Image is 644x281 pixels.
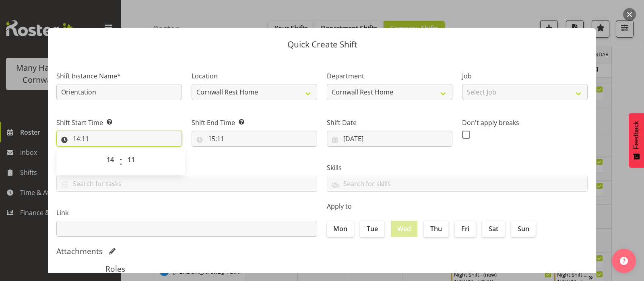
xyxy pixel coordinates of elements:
input: Click to select... [56,131,182,147]
label: Sat [482,221,505,237]
label: Job [462,71,588,81]
input: Shift Instance Name [56,84,182,100]
label: Fri [455,221,476,237]
p: Quick Create Shift [56,40,588,49]
label: Apply to [327,201,588,211]
label: Sun [511,221,536,237]
input: Search for skills [327,177,587,190]
h5: Roles [105,264,539,274]
input: Search for tasks [57,177,317,190]
span: Feedback [633,121,640,149]
label: Shift Date [327,118,452,127]
label: Department [327,71,452,81]
label: Tue [360,221,384,237]
label: Link [56,208,317,217]
label: Don't apply breaks [462,118,588,127]
button: Feedback - Show survey [629,113,644,168]
label: Shift End Time [192,118,317,127]
img: help-xxl-2.png [620,257,628,265]
label: Location [192,71,317,81]
label: Wed [391,221,417,237]
label: Thu [424,221,448,237]
h5: Attachments [56,246,103,256]
label: Shift Instance Name* [56,71,182,81]
input: Click to select... [327,131,452,147]
label: Skills [327,163,588,172]
label: Tasks [56,163,317,172]
span: : [120,152,122,172]
label: Mon [327,221,354,237]
input: Click to select... [192,131,317,147]
label: Shift Start Time [56,118,182,127]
